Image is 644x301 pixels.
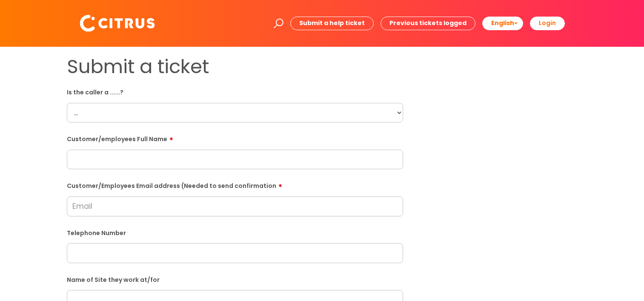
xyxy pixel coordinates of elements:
span: English [491,19,514,27]
a: Previous tickets logged [381,17,475,30]
a: Submit a help ticket [290,17,374,30]
h1: Submit a ticket [67,55,403,78]
label: Telephone Number [67,228,403,237]
a: Login [530,17,565,30]
b: Login [539,19,556,27]
label: Name of Site they work at/for [67,275,403,284]
label: Customer/Employees Email address (Needed to send confirmation [67,179,403,190]
input: Email [67,196,403,216]
label: Customer/employees Full Name [67,133,403,143]
label: Is the caller a ......? [67,87,403,96]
